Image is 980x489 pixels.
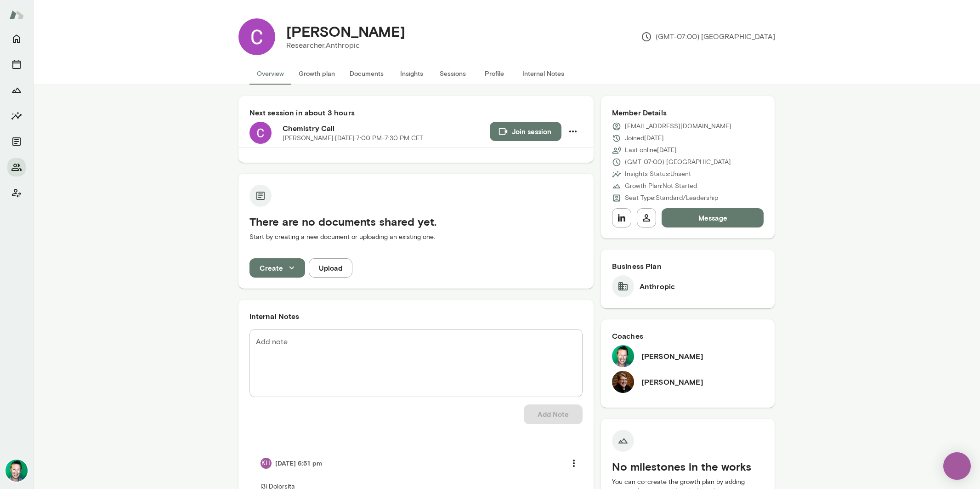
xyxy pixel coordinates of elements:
button: Sessions [7,55,26,74]
h6: Member Details [612,107,764,118]
h6: [DATE] 6:51 pm [275,459,322,468]
div: KH [261,458,272,469]
button: Growth plan [291,63,342,85]
button: Overview [249,63,291,85]
p: [PERSON_NAME] · [DATE] · 7:00 PM-7:30 PM CET [283,134,423,143]
button: Insights [391,63,432,85]
p: [EMAIL_ADDRESS][DOMAIN_NAME] [625,122,731,131]
p: Researcher, Anthropic [286,40,405,51]
button: Internal Notes [515,63,572,85]
img: Tracie Hlavka [612,371,634,393]
button: Create [249,258,305,278]
p: Start by creating a new document or uploading an existing one. [249,233,583,242]
button: more [564,454,583,473]
h4: [PERSON_NAME] [286,23,405,40]
p: Last online [DATE] [625,146,677,155]
button: Insights [7,107,26,125]
button: Growth Plan [7,81,26,99]
h6: [PERSON_NAME] [641,376,703,387]
h6: Coaches [612,330,764,341]
button: Members [7,158,26,176]
p: (GMT-07:00) [GEOGRAPHIC_DATA] [625,158,731,167]
p: Insights Status: Unsent [625,170,691,179]
p: Growth Plan: Not Started [625,182,697,191]
h6: Anthropic [640,281,675,292]
h6: Internal Notes [249,311,583,322]
button: Join session [490,122,561,141]
p: Joined [DATE] [625,134,664,143]
p: (GMT-07:00) [GEOGRAPHIC_DATA] [641,31,775,42]
img: Mento [9,6,24,23]
img: Brian Lawrence [6,460,28,482]
h6: [PERSON_NAME] [641,351,703,362]
button: Home [7,29,26,48]
h6: Business Plan [612,261,764,272]
button: Documents [7,132,26,151]
button: Sessions [432,63,474,85]
button: Client app [7,184,26,202]
button: Profile [474,63,515,85]
button: Message [662,208,764,227]
h6: Chemistry Call [283,123,490,134]
button: Upload [309,258,352,278]
h6: Next session in about 3 hours [249,107,583,118]
h5: There are no documents shared yet. [249,214,583,229]
img: Brian Lawrence [612,345,634,367]
p: Seat Type: Standard/Leadership [625,193,718,203]
img: Collin Burns [238,18,275,55]
h5: No milestones in the works [612,459,764,474]
button: Documents [342,63,391,85]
